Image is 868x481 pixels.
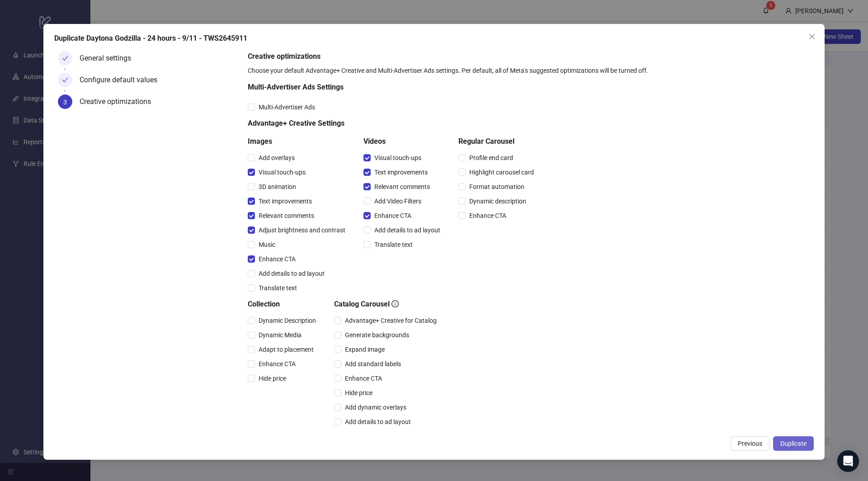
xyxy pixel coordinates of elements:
span: Visual touch-ups [371,153,425,163]
span: Highlight carousel card [466,167,538,177]
h5: Videos [363,136,444,147]
h5: Regular Carousel [458,136,538,147]
span: 3 [63,99,67,106]
span: Add details to ad layout [371,225,444,235]
span: Format automation [466,182,528,192]
span: Add details to ad layout [255,269,328,278]
span: Translate text [371,240,416,250]
span: Enhance CTA [466,211,510,221]
div: General settings [80,51,138,66]
span: Dynamic Description [255,316,320,325]
span: Expand image [341,344,388,354]
div: Choose your default Advantage+ Creative and Multi-Advertiser Ads settings. Per default, all of Me... [248,66,810,75]
span: Add dynamic overlays [341,402,410,412]
span: close [808,33,816,40]
span: Enhance CTA [255,254,299,264]
span: Enhance CTA [341,373,386,383]
span: Adapt to placement [255,344,317,354]
h5: Creative optimizations [248,51,810,62]
span: Dynamic description [466,196,530,206]
div: Configure default values [80,73,165,87]
button: Duplicate [773,436,814,451]
div: Creative optimizations [80,94,158,109]
span: Advantage+ Creative for Catalog [341,316,440,325]
h5: Images [248,136,349,147]
span: Generate backgrounds [341,330,413,340]
span: Add Video Filters [371,196,425,206]
span: Enhance CTA [371,211,415,221]
span: Visual touch-ups [255,167,309,177]
span: Add overlays [255,153,298,163]
span: Enhance CTA [255,359,299,369]
span: Hide price [255,373,290,383]
span: Add details to ad layout [341,417,415,427]
span: 3D animation [255,182,300,192]
span: Text improvements [371,167,431,177]
span: Dynamic Media [255,330,305,340]
span: Relevant comments [371,182,434,192]
h5: Multi-Advertiser Ads Settings [248,82,538,93]
span: Profile end card [466,153,517,163]
span: Hide price [341,388,376,398]
span: Previous [738,440,762,447]
h5: Catalog Carousel [334,299,440,310]
span: Adjust brightness and contrast [255,225,349,235]
span: check [62,55,68,61]
div: Open Intercom Messenger [837,450,859,472]
div: Duplicate Daytona Godzilla - 24 hours - 9/11 - TWS2645911 [54,33,814,44]
span: Duplicate [780,440,807,447]
span: Add standard labels [341,359,405,369]
button: Close [805,29,819,44]
h5: Collection [248,299,320,310]
span: Text improvements [255,196,316,206]
span: info-circle [392,300,399,307]
span: Relevant comments [255,211,318,221]
span: Translate text [255,283,301,293]
button: Previous [731,436,769,451]
span: Music [255,240,279,250]
span: check [62,77,68,83]
span: Multi-Advertiser Ads [255,102,319,112]
h5: Advantage+ Creative Settings [248,118,538,129]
